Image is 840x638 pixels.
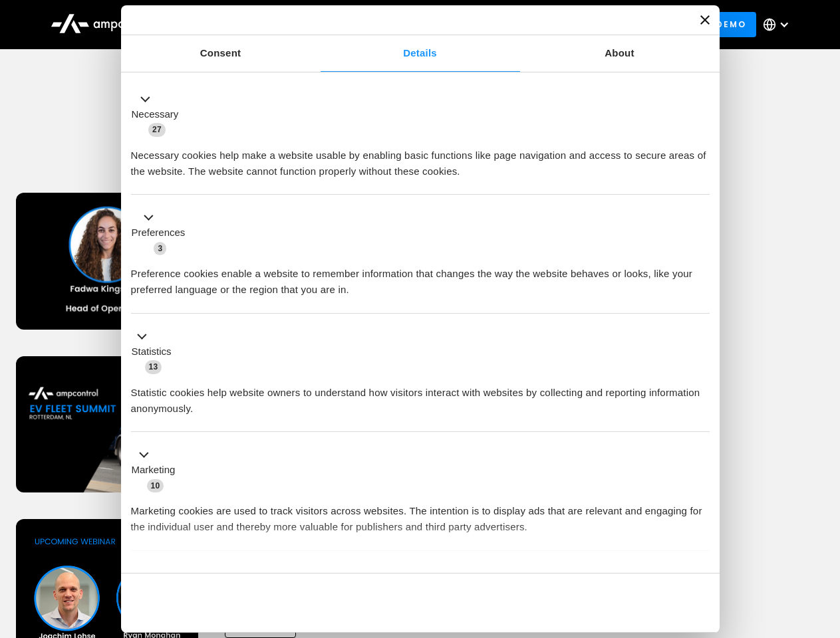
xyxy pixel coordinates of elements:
span: 27 [148,123,166,136]
div: Preference cookies enable a website to remember information that changes the way the website beha... [131,256,710,298]
label: Statistics [132,344,172,360]
div: Statistic cookies help website owners to understand how visitors interact with websites by collec... [131,375,710,417]
button: Preferences (3) [131,210,194,257]
button: Close banner [700,15,710,25]
span: 3 [154,242,166,255]
button: Statistics (13) [131,328,180,375]
button: Necessary (27) [131,91,187,138]
a: Consent [121,35,321,72]
div: Necessary cookies help make a website usable by enabling basic functions like page navigation and... [131,138,710,179]
a: Details [321,35,520,72]
label: Necessary [132,107,179,122]
span: 10 [147,479,164,492]
span: 13 [145,360,162,373]
a: About [520,35,720,72]
button: Marketing (10) [131,447,184,494]
label: Marketing [132,463,176,478]
div: Marketing cookies are used to track visitors across websites. The intention is to display ads tha... [131,493,710,535]
label: Preferences [132,225,186,241]
h1: Upcoming Webinars [16,134,825,166]
span: 2 [219,568,232,581]
button: Unclassified (2) [131,566,240,582]
button: Okay [518,584,709,622]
